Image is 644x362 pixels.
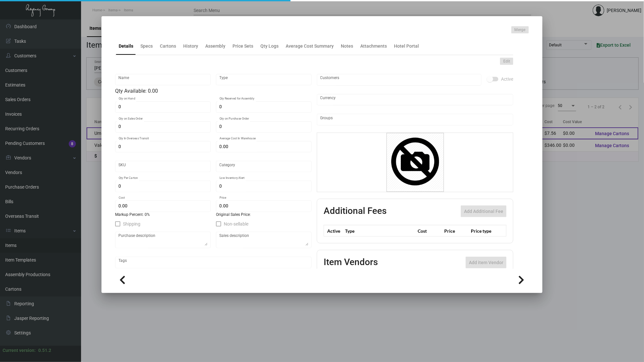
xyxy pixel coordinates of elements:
[469,260,503,265] span: Add item Vendor
[343,225,416,237] th: Type
[233,43,253,50] div: Price Sets
[123,220,140,228] span: Shipping
[324,205,387,217] h2: Additional Fees
[515,27,526,33] span: Merge
[394,43,419,50] div: Hotel Portal
[501,75,513,83] span: Active
[320,77,478,82] input: Add new..
[224,220,248,228] span: Non-sellable
[119,43,133,50] div: Details
[324,257,378,268] h2: Item Vendors
[416,225,443,237] th: Cost
[115,87,312,95] div: Qty Available: 0.00
[286,43,334,50] div: Average Cost Summary
[360,43,387,50] div: Attachments
[464,209,503,214] span: Add Additional Fee
[205,43,225,50] div: Assembly
[3,347,36,354] div: Current version:
[38,347,51,354] div: 0.51.2
[461,205,507,217] button: Add Additional Fee
[140,43,153,50] div: Specs
[341,43,353,50] div: Notes
[503,59,510,64] span: Edit
[324,225,344,237] th: Active
[470,225,499,237] th: Price type
[320,117,510,122] input: Add new..
[260,43,279,50] div: Qty Logs
[443,225,470,237] th: Price
[183,43,198,50] div: History
[511,26,529,33] button: Merge
[466,257,507,268] button: Add item Vendor
[500,58,513,65] button: Edit
[160,43,176,50] div: Cartons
